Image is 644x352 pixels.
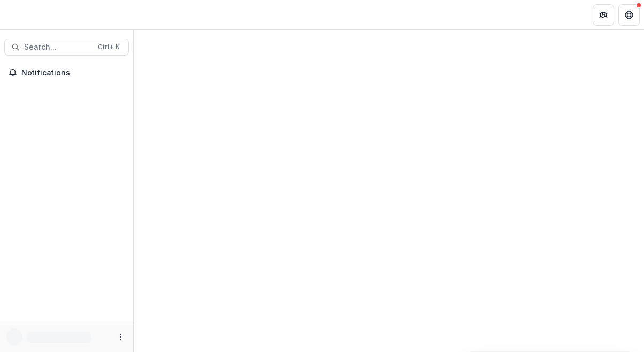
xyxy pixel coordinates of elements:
[4,64,129,81] button: Notifications
[24,43,91,52] span: Search...
[593,4,614,26] button: Partners
[4,39,129,56] button: Search...
[96,41,122,53] div: Ctrl + K
[138,7,183,22] nav: breadcrumb
[618,4,640,26] button: Get Help
[21,68,125,78] span: Notifications
[114,331,127,343] button: More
